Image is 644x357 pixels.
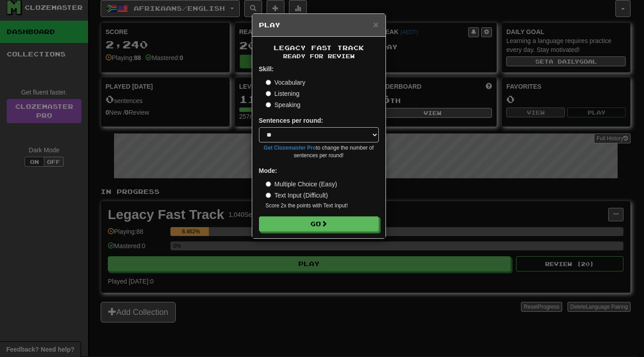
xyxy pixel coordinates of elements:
label: Listening [266,89,300,98]
strong: Skill: [259,65,274,73]
a: Get Clozemaster Pro [264,145,316,151]
label: Speaking [266,100,301,109]
span: × [373,19,378,30]
button: Close [373,20,378,29]
small: Ready for Review [259,52,379,60]
label: Text Input (Difficult) [266,191,328,200]
span: Legacy Fast Track [274,44,364,52]
small: to change the number of sentences per round! [259,144,379,159]
input: Multiple Choice (Easy) [266,181,271,187]
h5: Play [259,21,379,30]
small: Score 2x the points with Text Input ! [266,202,379,210]
input: Text Input (Difficult) [266,193,271,198]
label: Vocabulary [266,78,305,87]
label: Sentences per round: [259,116,323,125]
label: Multiple Choice (Easy) [266,180,337,189]
button: Go [259,216,379,232]
strong: Mode: [259,167,277,174]
input: Speaking [266,102,271,108]
input: Listening [266,91,271,96]
input: Vocabulary [266,80,271,85]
